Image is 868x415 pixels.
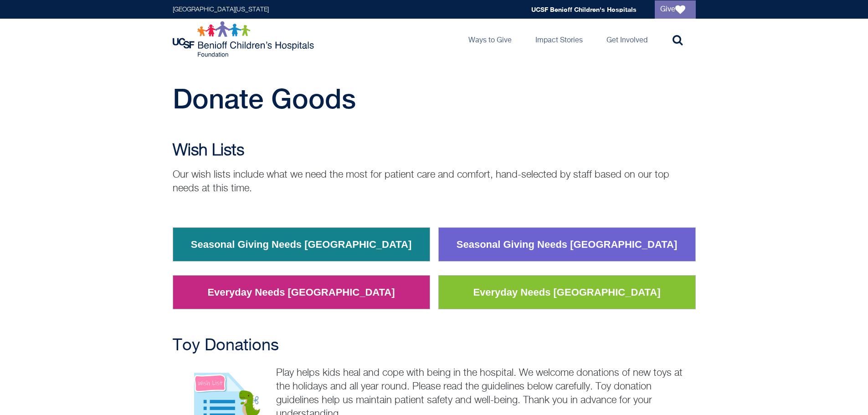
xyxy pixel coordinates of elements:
a: Get Involved [599,19,655,60]
a: [GEOGRAPHIC_DATA][US_STATE] [173,6,269,13]
h2: Wish Lists [173,142,696,160]
a: UCSF Benioff Children's Hospitals [531,5,637,13]
a: Ways to Give [461,19,519,60]
span: Donate Goods [173,82,356,114]
img: Logo for UCSF Benioff Children's Hospitals Foundation [173,21,316,57]
a: Everyday Needs [GEOGRAPHIC_DATA] [200,281,401,304]
p: Our wish lists include what we need the most for patient care and comfort, hand-selected by staff... [173,168,696,195]
a: Give [655,0,696,19]
h2: Toy Donations [173,337,696,355]
a: Seasonal Giving Needs [GEOGRAPHIC_DATA] [450,233,684,256]
a: Seasonal Giving Needs [GEOGRAPHIC_DATA] [184,233,419,256]
a: Everyday Needs [GEOGRAPHIC_DATA] [466,281,667,304]
a: Impact Stories [528,19,590,60]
